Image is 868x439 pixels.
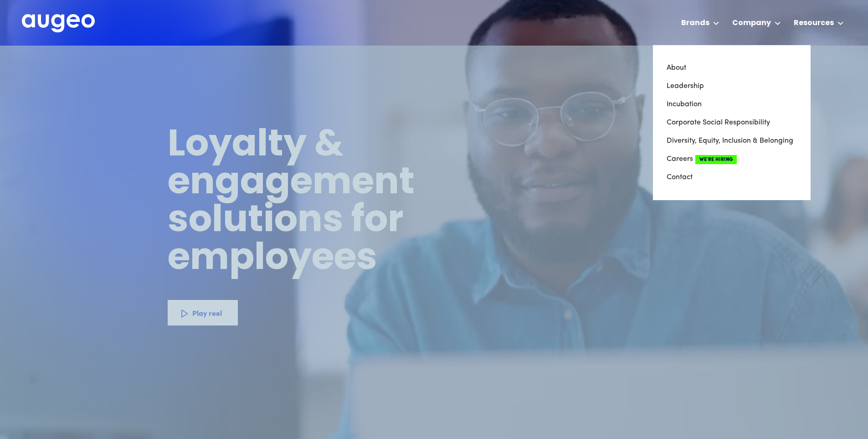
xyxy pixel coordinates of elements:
[667,150,797,168] a: CareersWe're Hiring
[695,155,737,164] span: We're Hiring
[667,132,797,150] a: Diversity, Equity, Inclusion & Belonging
[681,18,709,29] div: Brands
[732,18,771,29] div: Company
[794,18,834,29] div: Resources
[653,45,811,200] nav: Company
[22,14,95,33] img: Augeo's full logo in white.
[667,168,797,186] a: Contact
[667,59,797,77] a: About
[667,77,797,95] a: Leadership
[22,14,95,33] a: home
[667,95,797,114] a: Incubation
[667,114,797,132] a: Corporate Social Responsibility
